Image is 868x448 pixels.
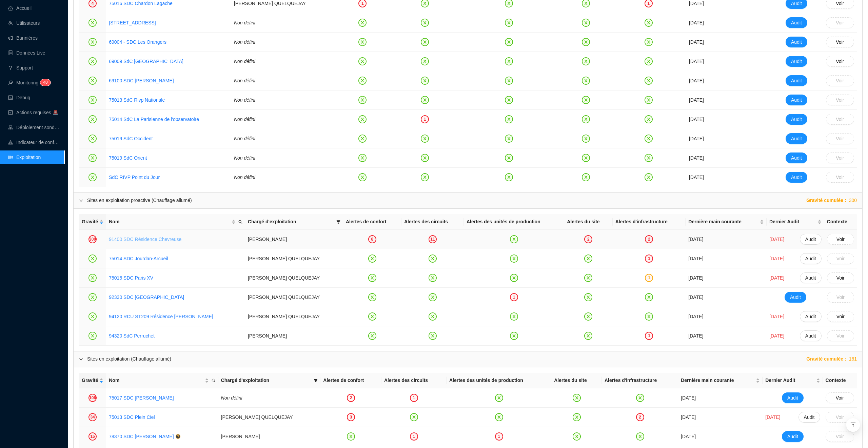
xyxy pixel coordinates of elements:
a: 75014 SdC La Parisienne de l'observatoire [109,116,199,123]
span: Voir [836,155,844,162]
span: Voir [836,294,845,301]
th: Dernier Audit [763,373,823,388]
a: teamUtilisateurs [8,20,40,26]
span: close-circle [88,115,97,123]
a: 75013 SdC Rivp Nationale [109,97,165,104]
span: close-circle [88,38,97,46]
span: [DATE] [769,313,784,320]
span: close-circle [88,77,97,85]
span: Non défini [234,39,255,45]
span: close-circle [429,293,437,301]
span: close-circle [645,19,653,27]
span: [DATE] [769,274,784,282]
span: close-circle [645,312,653,321]
button: Voir [827,330,854,341]
span: Audit [791,58,802,65]
sup: 40 [40,79,50,86]
span: close-circle [88,173,97,181]
span: Audit [805,236,816,243]
span: Voir [836,274,845,282]
button: Voir [826,114,854,125]
span: Audit [791,116,802,123]
a: 75014 SdC La Parisienne de l'observatoire [109,117,199,122]
span: Voir [836,77,844,84]
span: close-circle [582,154,590,162]
span: close-circle [358,115,367,123]
button: Voir [826,172,854,183]
span: close-circle [582,77,590,85]
span: Audit [805,274,816,282]
span: filter [336,220,340,224]
span: close-circle [645,96,653,104]
span: close-circle [505,173,513,181]
th: Gravité [79,214,106,230]
span: Audit [805,255,816,262]
td: [DATE] [686,52,770,71]
span: close-circle [421,96,429,104]
span: close-circle [358,38,367,46]
a: 92330 SDC [GEOGRAPHIC_DATA] [109,294,184,300]
span: Voir [836,255,845,262]
button: Audit [800,330,822,341]
span: 0 [45,80,48,85]
td: [DATE] [686,90,770,110]
button: Audit [800,234,822,245]
td: [DATE] [686,307,767,326]
span: Actions requises 🚨 [16,110,58,115]
th: Contexte [824,214,857,230]
div: 1 [421,115,429,123]
td: [DATE] [686,129,770,148]
span: filter [312,375,319,385]
span: [PERSON_NAME] QUELQUEJAY [234,1,306,6]
span: Audit [791,135,802,142]
span: close-circle [510,235,518,243]
span: Voir [836,19,844,26]
div: 300 [88,235,97,243]
a: 78370 SDC [PERSON_NAME] [109,434,174,439]
td: [DATE] [686,168,770,187]
span: close-circle [88,154,97,162]
button: Audit [782,431,804,442]
span: close-circle [368,312,376,321]
button: Audit [800,311,822,322]
a: 69100 SDC [PERSON_NAME] [109,77,174,84]
span: close-circle [429,254,437,263]
a: 75014 SDC Jourdan-Arcueil [109,255,168,262]
button: Audit [786,152,807,163]
a: databaseDonnées Live [8,50,45,56]
span: close-circle [358,96,367,104]
span: Audit [805,332,816,340]
span: Chargé d'exploitation [248,218,334,225]
a: 78370 SDC [PERSON_NAME] [109,433,174,440]
button: Voir [826,17,854,28]
span: close-circle [510,312,518,321]
span: close-circle [582,96,590,104]
a: 75014 SDC Jourdan-Arcueil [109,256,168,261]
span: close-circle [505,154,513,162]
th: Dernière main courante [686,214,767,230]
button: Audit [786,95,807,105]
span: close-circle [584,312,592,321]
span: Dernière main courante [688,218,758,225]
div: Sites en exploitation proactive (Chauffage allumé)Gravité cumulée :300 [74,193,862,208]
span: close-circle [582,57,590,65]
button: Audit [786,114,807,125]
span: 300 [849,197,857,204]
th: Alertes des circuits [401,214,464,230]
a: monitorMonitoring40 [8,80,48,85]
span: Voir [836,236,845,243]
span: Voir [836,116,844,123]
a: 69004 - SDC Les Orangers [109,39,166,46]
button: Voir [827,253,854,264]
span: Voir [836,39,844,46]
span: Dernier Audit [769,218,816,225]
span: close-circle [88,135,97,143]
td: [DATE] [686,288,767,307]
td: [DATE] [686,268,767,288]
span: [PERSON_NAME] [248,237,287,242]
button: Audit [786,37,807,47]
span: Non défini [234,20,255,25]
span: Audit [791,39,802,46]
a: [STREET_ADDRESS] [109,20,156,25]
span: Audit [804,414,815,421]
